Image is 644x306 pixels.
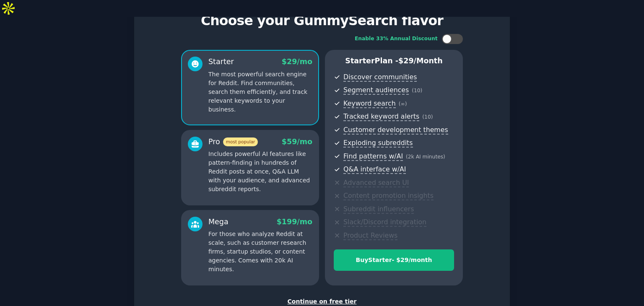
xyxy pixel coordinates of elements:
[422,114,433,120] span: ( 10 )
[399,101,407,107] span: ( ∞ )
[143,13,501,28] p: Choose your GummySearch flavor
[282,57,312,66] span: $ 29 /mo
[208,230,312,274] p: For those who analyze Reddit at scale, such as customer research firms, startup studios, or conte...
[343,218,426,227] span: Slack/Discord integration
[343,231,397,240] span: Product Reviews
[208,70,312,114] p: The most powerful search engine for Reddit. Find communities, search them efficiently, and track ...
[223,137,258,146] span: most popular
[355,35,438,43] div: Enable 33% Annual Discount
[412,88,422,93] span: ( 10 )
[343,192,434,200] span: Content promotion insights
[343,99,396,108] span: Keyword search
[343,205,414,214] span: Subreddit influencers
[343,152,403,161] span: Find patterns w/AI
[343,126,448,135] span: Customer development themes
[277,218,312,226] span: $ 199 /mo
[343,139,413,148] span: Exploding subreddits
[334,256,454,265] div: Buy Starter - $ 29 /month
[282,137,312,146] span: $ 59 /mo
[208,217,229,227] div: Mega
[343,112,419,121] span: Tracked keyword alerts
[343,86,409,95] span: Segment audiences
[143,297,501,306] div: Continue on free tier
[406,154,445,160] span: ( 2k AI minutes )
[343,179,409,187] span: Advanced search UI
[208,137,258,147] div: Pro
[334,56,454,66] p: Starter Plan -
[208,57,234,67] div: Starter
[343,165,406,174] span: Q&A interface w/AI
[208,150,312,194] p: Includes powerful AI features like pattern-finding in hundreds of Reddit posts at once, Q&A LLM w...
[334,249,454,271] button: BuyStarter- $29/month
[398,57,443,65] span: $ 29 /month
[343,73,417,82] span: Discover communities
